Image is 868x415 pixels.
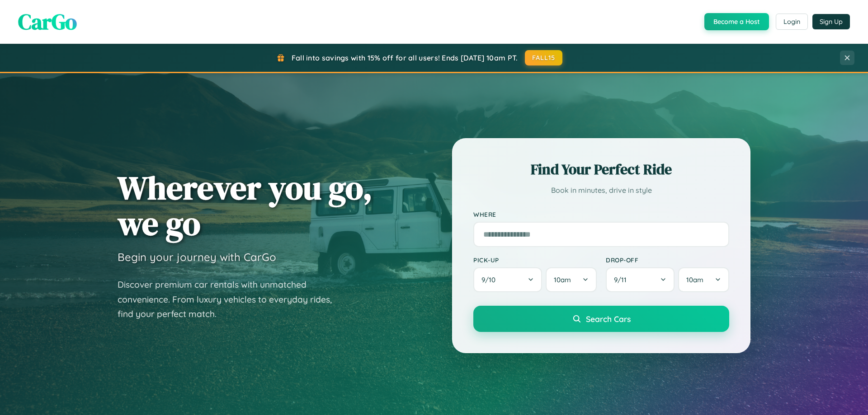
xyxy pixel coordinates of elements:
[812,14,850,29] button: Sign Up
[614,275,631,284] span: 9 / 11
[118,277,344,322] p: Discover premium car rentals with unmatched convenience. From luxury vehicles to everyday rides, ...
[118,170,373,241] h1: Wherever you go, we go
[473,256,597,264] label: Pick-up
[554,275,571,284] span: 10am
[686,275,703,284] span: 10am
[704,13,769,30] button: Become a Host
[606,256,729,264] label: Drop-off
[481,275,500,284] span: 9 / 10
[776,14,808,30] button: Login
[546,267,597,292] button: 10am
[473,159,729,179] h2: Find Your Perfect Ride
[118,250,276,264] h3: Begin your journey with CarGo
[473,184,729,197] p: Book in minutes, drive in style
[606,267,675,292] button: 9/11
[473,210,729,218] label: Where
[473,306,729,332] button: Search Cars
[678,267,729,292] button: 10am
[18,7,77,37] span: CarGo
[473,267,542,292] button: 9/10
[586,314,631,324] span: Search Cars
[292,53,518,62] span: Fall into savings with 15% off for all users! Ends [DATE] 10am PT.
[525,50,563,65] button: FALL15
